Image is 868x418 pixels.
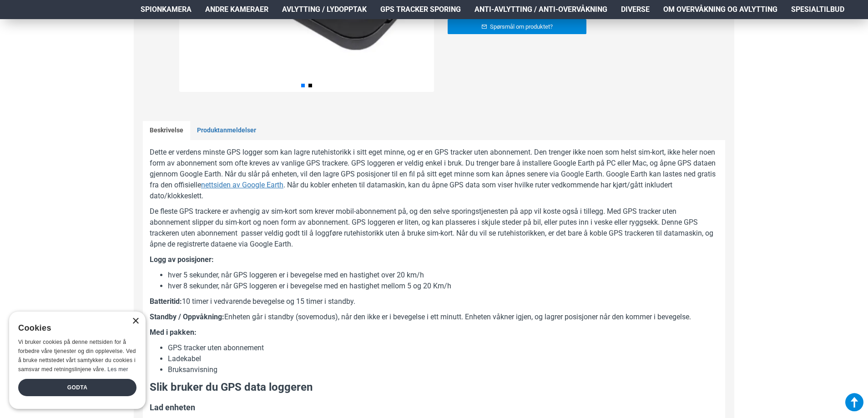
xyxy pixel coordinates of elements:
[150,255,214,264] b: Logg av posisjoner:
[205,4,268,15] span: Andre kameraer
[150,312,224,321] b: Standby / Oppvåkning:
[663,4,777,15] span: Om overvåkning og avlytting
[380,4,461,15] span: GPS Tracker Sporing
[168,364,718,375] li: Bruksanvisning
[791,4,844,15] span: Spesialtilbud
[190,121,263,140] a: Produktanmeldelser
[168,281,718,292] li: hver 8 sekunder, når GPS loggeren er i bevegelse med en hastighet mellom 5 og 20 Km/h
[141,4,192,15] span: Spionkamera
[18,318,131,338] div: Cookies
[201,181,283,189] u: nettsiden av Google Earth
[168,270,718,281] li: hver 5 sekunder, når GPS loggeren er i bevegelse med en hastighet over 20 km/h
[150,297,182,306] b: Batteritid:
[448,19,586,34] a: Spørsmål om produktet?
[474,4,607,15] span: Anti-avlytting / Anti-overvåkning
[301,84,305,87] span: Go to slide 1
[132,318,139,325] div: Close
[168,342,718,353] li: GPS tracker uten abonnement
[621,4,650,15] span: Diverse
[150,147,718,201] p: Dette er verdens minste GPS logger som kan lagre rutehistorikk i sitt eget minne, og er en GPS tr...
[150,402,718,413] h4: Lad enheten
[150,312,718,322] p: Enheten går i standby (sovemodus), når den ikke er i bevegelse i ett minutt. Enheten våkner igjen...
[150,328,197,337] b: Med i pakken:
[150,296,718,307] p: 10 timer i vedvarende bevegelse og 15 timer i standby.
[282,4,367,15] span: Avlytting / Lydopptak
[308,84,312,87] span: Go to slide 2
[107,366,128,373] a: Les mer, opens a new window
[18,339,136,372] span: Vi bruker cookies på denne nettsiden for å forbedre våre tjenester og din opplevelse. Ved å bruke...
[168,353,718,364] li: Ladekabel
[18,379,136,396] div: Godta
[201,180,283,191] a: nettsiden av Google Earth
[150,206,718,250] p: De fleste GPS trackere er avhengig av sim-kort som krever mobil-abonnement på, og den selve spori...
[150,380,718,395] h3: Slik bruker du GPS data loggeren
[143,121,190,140] a: Beskrivelse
